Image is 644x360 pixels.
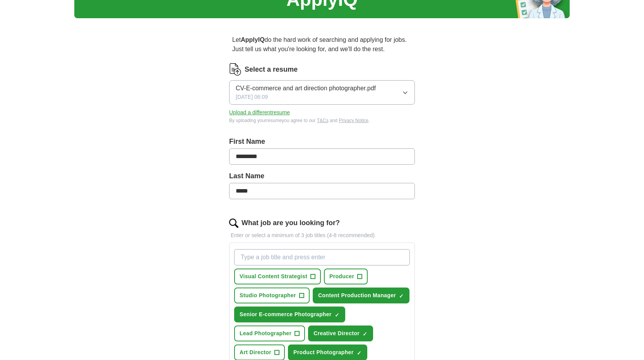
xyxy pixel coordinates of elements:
span: [DATE] 06:09 [236,93,268,101]
a: Privacy Notice [339,118,368,123]
button: Producer [324,269,368,284]
button: Senior E-commerce Photographer✓ [234,307,345,322]
span: ✓ [357,350,361,356]
span: Studio Photographer [240,291,296,300]
span: Senior E-commerce Photographer [240,310,332,319]
button: Studio Photographer [234,288,310,303]
button: Visual Content Strategist [234,269,321,284]
span: Content Production Manager [318,291,396,300]
span: Creative Director [313,329,360,338]
label: Last Name [229,171,415,181]
div: By uploading your resume you agree to our and . [229,117,415,124]
span: ✓ [363,331,367,337]
span: Art Director [240,348,271,357]
button: Content Production Manager✓ [313,288,409,303]
input: Type a job title and press enter [234,249,410,265]
span: Product Photographer [293,348,354,357]
p: Let do the hard work of searching and applying for jobs. Just tell us what you're looking for, an... [229,32,415,57]
span: ✓ [335,312,339,318]
p: Enter or select a minimum of 3 job titles (4-8 recommended) [229,231,415,239]
a: T&Cs [317,118,329,123]
span: Visual Content Strategist [240,272,307,281]
label: Select a resume [245,64,298,75]
label: What job are you looking for? [241,218,340,228]
button: Lead Photographer [234,326,305,341]
span: ✓ [399,293,404,299]
button: Creative Director✓ [308,326,373,341]
span: CV-E-commerce and art direction photographer.pdf [236,84,376,93]
strong: ApplyIQ [241,36,264,43]
span: Producer [329,272,354,281]
button: CV-E-commerce and art direction photographer.pdf[DATE] 06:09 [229,80,415,105]
label: First Name [229,136,415,147]
img: CV Icon [229,63,241,76]
img: search.png [229,219,238,228]
span: Lead Photographer [240,329,291,338]
button: Upload a differentresume [229,109,290,117]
